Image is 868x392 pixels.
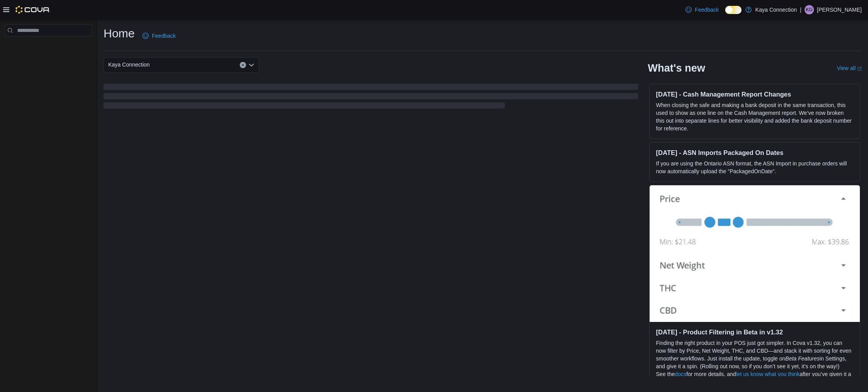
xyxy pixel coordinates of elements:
[5,38,92,57] nav: Complex example
[675,371,687,377] a: docs
[756,5,797,14] p: Kaya Connection
[656,101,854,132] p: When closing the safe and making a bank deposit in the same transaction, this used to show as one...
[682,2,722,18] a: Feedback
[736,371,799,377] a: let us know what you think
[248,62,255,68] button: Open list of options
[837,65,862,71] a: View allExternal link
[152,32,176,40] span: Feedback
[656,90,854,98] h3: [DATE] - Cash Management Report Changes
[656,339,854,370] p: Finding the right product in your POS just got simpler. In Cova v1.32, you can now filter by Pric...
[800,5,801,14] p: |
[104,26,135,41] h1: Home
[817,5,862,14] p: [PERSON_NAME]
[785,355,820,362] em: Beta Features
[656,328,854,336] h3: [DATE] - Product Filtering in Beta in v1.32
[857,67,862,71] svg: External link
[104,85,638,110] span: Loading
[656,370,854,386] p: See the for more details, and after you’ve given it a try.
[656,160,854,175] p: If you are using the Ontario ASN format, the ASN Import in purchase orders will now automatically...
[139,28,179,44] a: Feedback
[725,6,741,14] input: Dark Mode
[240,62,246,68] button: Clear input
[648,62,705,74] h2: What's new
[805,5,814,14] div: Keyana Graham
[695,6,719,14] span: Feedback
[108,60,150,69] span: Kaya Connection
[656,149,854,156] h3: [DATE] - ASN Imports Packaged On Dates
[16,6,50,14] img: Cova
[806,5,812,14] span: KG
